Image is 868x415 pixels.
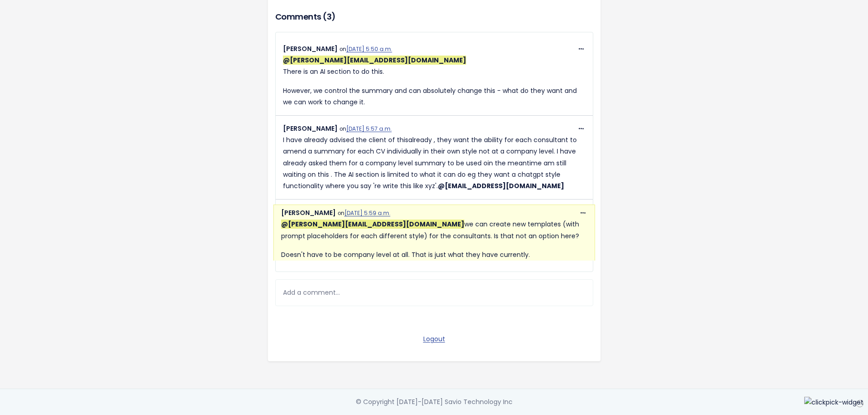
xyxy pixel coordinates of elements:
[346,125,392,133] a: [DATE] 5:57 a.m.
[283,44,338,53] span: [PERSON_NAME]
[275,279,593,306] div: Add a comment...
[283,55,586,77] p: There is an AI section to do this.
[283,85,586,108] p: However, we control the summary and can absolutely change this - what do they want and we can wor...
[327,11,332,22] span: 3
[281,249,587,261] p: Doesn't have to be company level at all. That is just what they have currently.
[338,210,390,217] span: on
[344,210,390,217] a: [DATE] 5:59 a.m.
[281,219,587,241] p: we can create new templates (with prompt placeholders for each different style) for the consultan...
[283,124,338,133] span: [PERSON_NAME]
[438,181,564,190] span: Lisa Woods
[283,134,586,192] p: I have already advised the client of thisalready , they want the ability for each consultant to a...
[275,10,593,23] h3: Comments ( )
[339,125,392,133] span: on
[281,208,336,217] span: [PERSON_NAME]
[423,334,445,343] a: Logout
[339,46,392,53] span: on
[356,396,513,408] div: © Copyright [DATE]-[DATE] Savio Technology Inc
[346,46,392,53] a: [DATE] 5:50 a.m.
[281,220,464,229] span: Lyndsay Stanley
[283,56,466,65] span: Lyndsay Stanley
